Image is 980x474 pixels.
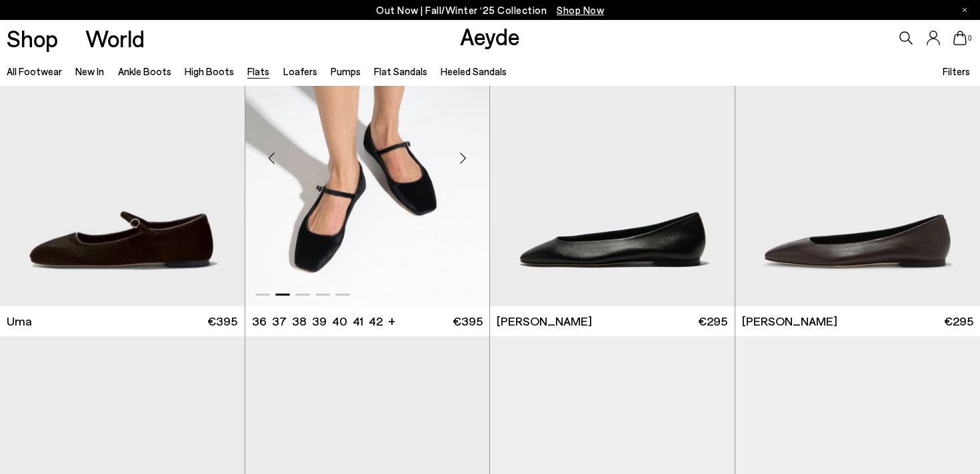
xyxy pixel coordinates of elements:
li: 36 [252,313,267,330]
a: Heeled Sandals [441,65,507,77]
span: €395 [453,313,483,330]
span: €295 [698,313,727,330]
li: 41 [353,313,363,330]
span: [PERSON_NAME] [497,313,592,330]
a: Loafers [283,65,317,77]
a: Flats [247,65,269,77]
span: Uma [7,313,32,330]
li: 38 [292,313,307,330]
a: 36 37 38 39 40 41 42 + €395 [245,306,490,336]
span: Navigate to /collections/new-in [557,4,604,16]
li: + [388,312,395,330]
span: €295 [944,313,973,330]
a: High Boots [185,65,234,77]
div: Next slide [443,138,483,178]
a: [PERSON_NAME] €295 [490,306,735,336]
a: 0 [953,31,967,45]
a: Ankle Boots [118,65,171,77]
span: €395 [207,313,237,330]
li: 37 [272,313,287,330]
a: Aeyde [460,22,520,50]
a: New In [75,65,104,77]
ul: variant [252,313,379,330]
li: 42 [369,313,383,330]
div: Previous slide [252,138,292,178]
span: Filters [943,65,970,77]
a: Flat Sandals [374,65,427,77]
a: World [85,27,145,50]
a: All Footwear [7,65,62,77]
a: Shop [7,27,58,50]
li: 40 [332,313,347,330]
a: Pumps [331,65,361,77]
span: [PERSON_NAME] [742,313,837,330]
span: 0 [967,35,973,42]
p: Out Now | Fall/Winter ‘25 Collection [376,2,604,19]
li: 39 [312,313,327,330]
